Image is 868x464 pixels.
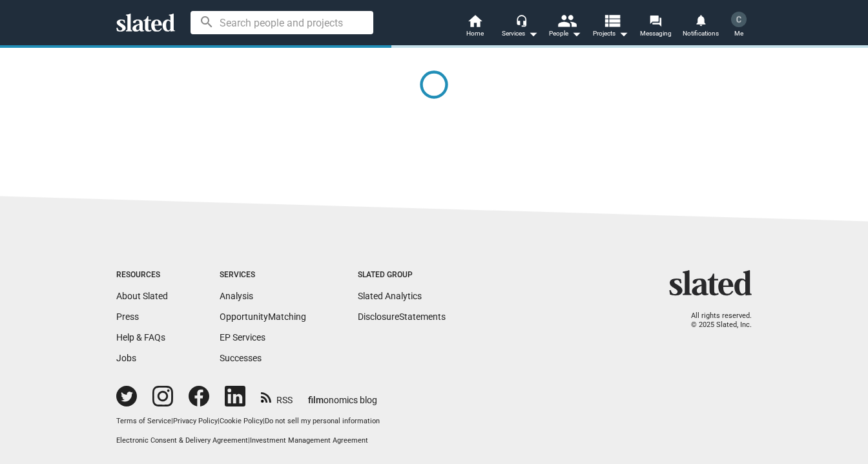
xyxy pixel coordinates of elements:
span: film [308,395,324,405]
mat-icon: view_list [603,11,621,30]
a: Messaging [633,13,678,41]
input: Search people and projects [191,11,373,34]
span: Notifications [683,26,719,41]
mat-icon: arrow_drop_down [568,26,584,41]
p: All rights reserved. © 2025 Slated, Inc. [677,311,752,330]
mat-icon: headset_mic [515,14,527,26]
span: | [248,436,250,445]
span: | [171,417,173,425]
a: EP Services [220,332,265,343]
a: Help & FAQs [116,332,165,343]
span: | [263,417,265,425]
mat-icon: home [467,13,482,28]
a: Home [452,13,497,41]
a: filmonomics blog [308,384,377,406]
button: Services [497,13,542,41]
mat-icon: arrow_drop_down [615,26,631,41]
button: Chris HartmanMe [723,9,754,43]
span: Messaging [640,26,672,41]
span: Me [734,26,743,41]
div: Slated Group [358,270,446,280]
div: Resources [116,270,168,280]
button: Do not sell my personal information [265,417,380,427]
div: People [549,26,581,41]
div: Services [220,270,306,280]
span: Home [466,26,484,41]
button: People [542,13,588,41]
a: OpportunityMatching [220,311,306,322]
a: Cookie Policy [220,417,263,425]
a: Press [116,311,139,322]
a: Analysis [220,291,253,301]
a: Terms of Service [116,417,171,425]
mat-icon: people [557,11,576,30]
a: DisclosureStatements [358,311,446,322]
span: | [218,417,220,425]
a: Investment Management Agreement [250,436,368,445]
button: Projects [588,13,633,41]
a: Notifications [678,13,723,41]
mat-icon: notifications [694,14,707,26]
a: Privacy Policy [173,417,218,425]
span: Projects [593,26,628,41]
a: About Slated [116,291,168,301]
a: Electronic Consent & Delivery Agreement [116,436,248,445]
a: RSS [261,386,293,406]
mat-icon: forum [649,14,661,26]
a: Successes [220,353,262,363]
a: Slated Analytics [358,291,422,301]
div: Services [502,26,538,41]
mat-icon: arrow_drop_down [525,26,541,41]
a: Jobs [116,353,136,363]
img: Chris Hartman [731,12,747,27]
